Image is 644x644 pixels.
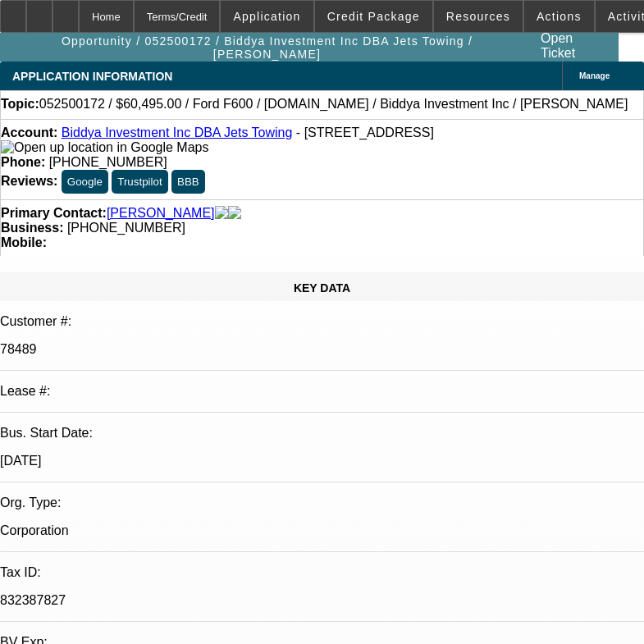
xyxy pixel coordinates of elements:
[107,206,215,221] a: [PERSON_NAME]
[1,140,208,154] a: View Google Maps
[67,221,185,235] span: [PHONE_NUMBER]
[524,1,594,32] button: Actions
[12,70,172,83] span: APPLICATION INFORMATION
[1,221,63,235] strong: Business:
[215,206,228,221] img: facebook-icon.png
[62,126,293,139] a: Biddya Investment Inc DBA Jets Towing
[1,174,57,188] strong: Reviews:
[294,281,350,295] span: KEY DATA
[62,170,108,194] button: Google
[434,1,523,32] button: Resources
[537,10,582,23] span: Actions
[446,10,510,23] span: Resources
[534,25,617,67] a: Open Ticket
[1,97,39,112] strong: Topic:
[228,206,241,221] img: linkedin-icon.png
[1,126,57,139] strong: Account:
[1,140,208,155] img: Open up location in Google Maps
[1,206,107,221] strong: Primary Contact:
[1,235,47,249] strong: Mobile:
[7,34,528,61] span: Opportunity / 052500172 / Biddya Investment Inc DBA Jets Towing / [PERSON_NAME]
[579,71,610,80] span: Manage
[327,10,420,23] span: Credit Package
[315,1,432,32] button: Credit Package
[233,10,300,23] span: Application
[1,155,45,169] strong: Phone:
[171,170,205,194] button: BBB
[221,1,313,32] button: Application
[296,126,434,139] span: - [STREET_ADDRESS]
[112,170,167,194] button: Trustpilot
[39,97,628,112] span: 052500172 / $60,495.00 / Ford F600 / [DOMAIN_NAME] / Biddya Investment Inc / [PERSON_NAME]
[49,155,167,169] span: [PHONE_NUMBER]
